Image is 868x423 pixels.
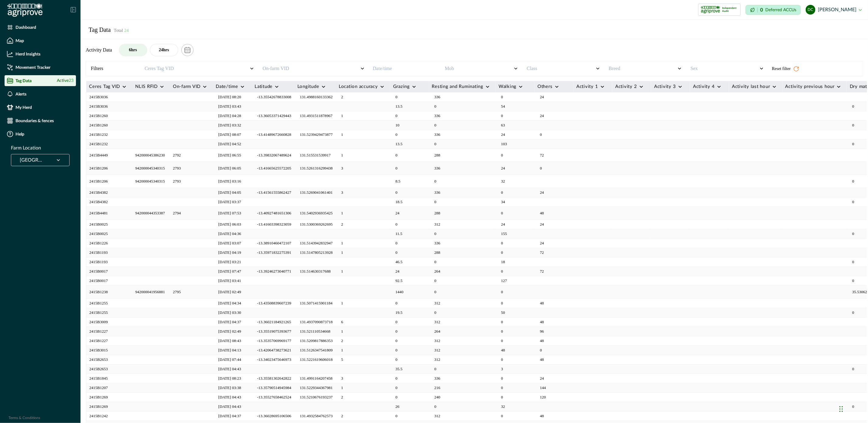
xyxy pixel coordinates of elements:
[396,310,426,316] p: 19.5
[432,84,484,89] div: Resting and Ruminating
[341,375,372,381] p: 3
[300,132,333,138] p: 131.5239429473877
[540,94,570,100] p: 24
[341,338,372,344] p: 2
[341,190,372,196] p: 3
[86,207,132,220] td: 2415B4481
[86,139,132,149] td: 2415B1232
[501,210,531,216] p: 0
[501,338,531,344] p: 0
[396,250,426,256] p: 0
[396,103,426,109] p: 13.5
[135,84,158,89] div: NLIS RFID
[218,310,249,316] p: [DATE] 03:30
[396,319,426,325] p: 0
[218,328,249,334] p: [DATE] 02:49
[434,338,465,344] p: 312
[218,152,249,158] p: [DATE] 06:55
[806,2,862,17] button: dylan cronje[PERSON_NAME]
[86,92,132,102] td: 2415B3036
[15,105,32,110] p: My Herd
[434,231,465,237] p: 0
[540,165,570,171] p: 0
[300,94,333,100] p: 131.4988160133362
[15,118,54,123] p: Boundaries & fences
[170,286,213,299] td: 2795
[5,62,76,73] a: Movement Tracker
[300,113,333,119] p: 131.4931511878967
[396,221,426,227] p: 0
[576,84,598,89] div: Activity 1
[396,366,426,372] p: 35.5
[341,268,372,274] p: 1
[86,220,132,229] td: 2415B0025
[434,94,465,100] p: 336
[218,259,249,265] p: [DATE] 03:21
[218,366,249,372] p: [DATE] 04:43
[300,210,333,216] p: 131.5402936935425
[86,248,132,257] td: 2415B1193
[5,35,76,46] a: Map
[218,94,249,100] p: [DATE] 08:20
[218,210,249,216] p: [DATE] 07:53
[87,62,140,75] li: Filters
[396,300,426,306] p: 0
[540,210,570,216] p: 48
[15,78,32,83] p: Tag Data
[501,366,531,372] p: 3
[434,221,465,227] p: 312
[300,385,333,391] p: 131.5229344367981
[396,132,426,138] p: 0
[540,347,570,353] p: 0
[86,336,132,346] td: 2415B1227
[434,328,465,334] p: 264
[15,25,36,30] p: Dashboard
[300,375,333,381] p: 131.4991164207458
[693,84,715,89] div: Activity 4
[501,268,531,274] p: 0
[732,84,770,89] div: Activity last hour
[86,257,132,267] td: 2415B1193
[86,267,132,276] td: 2415B0017
[89,84,120,89] div: Ceres Tag VID
[257,113,291,119] p: -13.36053371429443
[257,375,291,381] p: -13.35581302642822
[341,319,372,325] p: 6
[501,240,531,246] p: 0
[434,319,465,325] p: 312
[257,338,291,344] p: -13.35357069969177
[218,347,249,353] p: [DATE] 04:13
[218,240,249,246] p: [DATE] 03:07
[396,178,426,184] p: 8.5
[396,165,426,171] p: 0
[15,92,26,96] p: Alerts
[501,141,531,147] p: 103
[15,52,40,56] p: Herd Insights
[537,84,553,89] div: Others
[341,300,372,306] p: 1
[86,308,132,317] td: 2415B1255
[501,347,531,353] p: 48
[123,28,129,33] span: 24
[218,221,249,227] p: [DATE] 06:03
[540,221,570,227] p: 24
[5,102,76,113] a: My Herd
[218,103,249,109] p: [DATE] 03:43
[218,165,249,171] p: [DATE] 06:05
[257,210,291,216] p: -13.40927481651306
[540,328,570,334] p: 96
[501,278,531,284] p: 127
[540,240,570,246] p: 24
[257,268,291,274] p: -13.39246273040771
[434,289,465,295] p: 0
[434,366,465,372] p: 0
[434,152,465,158] p: 288
[7,4,43,17] img: Logo
[434,165,465,171] p: 336
[501,103,531,109] p: 54
[132,149,170,162] td: 942000045386230
[257,190,291,196] p: -13.41561555862427
[257,328,291,334] p: -13.35519075393677
[434,250,465,256] p: 288
[396,375,426,381] p: 0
